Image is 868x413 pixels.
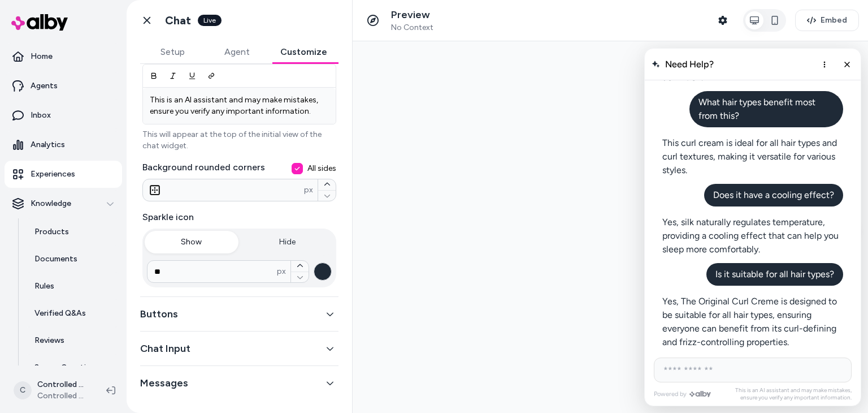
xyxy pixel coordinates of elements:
span: C [14,381,32,399]
span: All sides [307,163,336,174]
p: Preview [391,8,433,21]
span: Embed [821,15,847,26]
button: Italic (Ctrl+U) [163,66,183,86]
p: Controlled Chaos Shopify [37,379,88,390]
a: Inbox [5,102,122,129]
button: Underline (Ctrl+I) [183,66,202,86]
p: Home [31,51,53,62]
a: Agents [5,72,122,100]
button: Buttons [140,306,338,322]
p: Documents [34,253,77,265]
button: Bold (Ctrl+B) [144,66,163,86]
button: Knowledge [5,190,122,217]
p: Agents [31,80,58,92]
button: Embed [795,10,859,31]
a: Home [5,43,122,70]
button: Link [202,66,221,86]
a: Products [23,218,122,246]
span: Controlled Chaos [37,390,88,402]
label: Background rounded corners [142,161,336,174]
a: Analytics [5,131,122,158]
a: Survey Questions [23,354,122,381]
p: Rules [34,281,54,292]
p: Products [34,226,69,238]
a: Documents [23,246,122,273]
p: Reviews [34,335,64,346]
h1: Chat [165,14,191,28]
p: Verified Q&As [34,308,86,319]
span: px [277,266,286,277]
span: No Context [391,23,433,33]
button: Hide [241,231,335,253]
a: Verified Q&As [23,300,122,327]
button: Customize [269,41,338,63]
button: Setup [140,41,205,63]
button: All sides [292,163,303,174]
div: Live [198,15,222,26]
a: Reviews [23,327,122,354]
p: Survey Questions [34,362,99,373]
button: Messages [140,375,338,391]
a: Rules [23,273,122,300]
button: CControlled Chaos ShopifyControlled Chaos [7,372,97,408]
p: Analytics [31,139,65,150]
button: Chat Input [140,341,338,356]
p: Knowledge [31,198,71,209]
a: Experiences [5,161,122,188]
img: alby Logo [11,14,68,31]
button: Show [145,231,238,253]
p: This is an AI assistant and may make mistakes, ensure you verify any important information. [150,94,329,117]
button: Agent [205,41,269,63]
p: Experiences [31,169,75,180]
span: px [304,184,313,196]
p: This will appear at the top of the initial view of the chat widget. [142,129,336,152]
p: Inbox [31,110,51,121]
label: Sparkle icon [142,210,336,224]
